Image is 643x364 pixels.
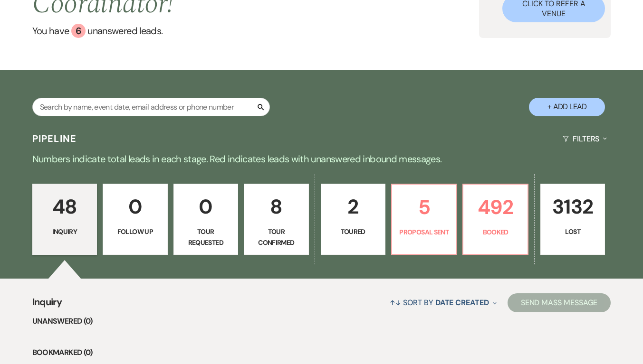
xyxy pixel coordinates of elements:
a: 48Inquiry [32,184,97,255]
span: Inquiry [32,295,62,315]
div: 6 [71,24,86,38]
p: Lost [547,226,599,237]
button: Filters [559,126,611,151]
p: 3132 [547,191,599,223]
a: 2Toured [321,184,385,255]
p: 8 [250,191,302,223]
p: Booked [469,227,521,237]
span: ↑↓ [390,298,401,308]
p: Proposal Sent [398,227,450,237]
li: Unanswered (0) [32,315,611,327]
a: 8Tour Confirmed [244,184,308,255]
span: Date Created [435,298,489,308]
li: Bookmarked (0) [32,346,611,359]
a: 3132Lost [540,184,605,255]
input: Search by name, event date, email address or phone number [32,98,270,116]
p: 492 [469,191,521,223]
a: 0Tour Requested [173,184,238,255]
a: 0Follow Up [103,184,167,255]
h3: Pipeline [32,132,77,145]
p: Tour Confirmed [250,226,302,248]
a: You have 6 unanswered leads. [32,24,480,38]
p: Inquiry [38,226,91,237]
p: 5 [398,191,450,223]
p: Follow Up [109,226,161,237]
p: Tour Requested [180,226,232,248]
button: Sort By Date Created [386,290,500,315]
a: 5Proposal Sent [391,184,457,255]
p: 0 [180,191,232,223]
p: 0 [109,191,161,223]
a: 492Booked [462,184,528,255]
p: 48 [38,191,91,223]
button: + Add Lead [529,98,605,116]
p: Toured [327,226,379,237]
button: Send Mass Message [508,293,611,312]
p: 2 [327,191,379,223]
